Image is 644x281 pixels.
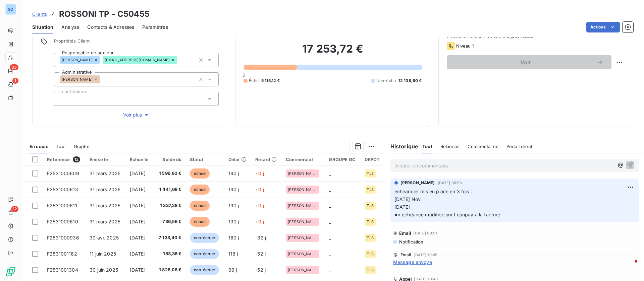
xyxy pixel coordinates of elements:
span: TLS [367,252,373,256]
span: [DATE] [130,187,146,192]
div: Commercial [286,157,321,162]
span: 0 [243,72,245,78]
h6: Historique [385,142,419,150]
span: TLS [367,268,373,272]
button: Actions [586,22,620,32]
span: _ [329,170,331,176]
span: non-échue [190,233,219,243]
div: Délai [228,157,247,162]
span: 31 mars 2025 [90,187,120,192]
span: Portail client [506,144,532,149]
span: [PERSON_NAME] [288,204,317,208]
span: [PERSON_NAME] [288,236,317,240]
div: Émise le [90,157,122,162]
span: En cours [30,144,48,149]
span: [PERSON_NAME] [288,220,317,224]
span: Contacts & Adresses [87,24,134,30]
span: Tout [56,144,66,149]
div: Statut [190,157,220,162]
div: Référence [47,156,82,162]
span: [DATE] [130,203,146,208]
span: échue [190,201,210,211]
span: +0 j [255,203,264,208]
span: Niveau 1 [456,43,474,49]
span: Propriétés Client [54,38,219,48]
span: Email [400,253,411,257]
span: F2531001304 [47,267,78,273]
span: [PERSON_NAME] [400,180,435,186]
span: 1 337,28 € [158,202,182,209]
span: 1 [12,78,18,84]
span: Tout [422,144,432,149]
span: _ [329,251,331,257]
input: Ajouter une valeur [60,96,65,102]
span: Non-échu [376,78,396,84]
span: 30 juin 2025 [90,267,118,273]
span: _ [329,187,331,192]
span: [PERSON_NAME] [288,188,317,192]
span: _ [329,203,331,208]
span: F2531000610 [47,219,78,224]
span: -32 j [255,235,266,240]
span: _ [329,267,331,273]
a: Clients [32,11,47,17]
input: Ajouter une valeur [100,76,105,82]
span: _ [329,235,331,240]
button: Voir plus [54,111,219,119]
span: [PERSON_NAME] [288,268,317,272]
span: non-échue [190,265,219,275]
span: [DATE] [130,251,146,257]
span: Clients [32,11,47,17]
span: F2531000609 [47,170,79,176]
span: +0 j [255,187,264,192]
span: Commentaires [468,144,498,149]
h2: 17 253,72 € [244,42,422,62]
span: Paramètres [142,24,168,30]
span: 7 133,40 € [158,234,182,241]
span: 1 599,60 € [158,170,182,177]
span: Voir plus [123,112,150,118]
span: [PERSON_NAME] [62,77,93,81]
span: 190 j [228,187,239,192]
span: [PERSON_NAME] [288,171,317,175]
span: [EMAIL_ADDRESS][DOMAIN_NAME] [105,58,170,62]
span: 5 115,12 € [261,78,280,84]
input: Ajouter une valeur [177,57,182,63]
span: +0 j [255,170,264,176]
div: DEPOT [365,157,380,162]
span: 1 828,08 € [158,267,182,273]
div: SO [5,4,16,15]
span: [PERSON_NAME] [62,58,93,62]
span: Échu [249,78,259,84]
span: TLS [367,171,373,175]
span: F2531000611 [47,203,77,208]
span: 190 j [228,203,239,208]
span: Graphe [74,144,90,149]
span: non-échue [190,249,219,259]
iframe: Intercom live chat [621,258,637,274]
span: [DATE] 08:51 [413,231,437,235]
span: 83 [10,64,18,70]
div: Solde dû [158,157,182,162]
span: Voir [455,60,597,65]
span: 1 441,68 € [158,186,182,193]
span: -52 j [255,267,266,273]
span: échue [190,217,210,227]
span: TLS [367,236,373,240]
span: 12 [73,156,80,162]
span: Email [399,230,412,236]
span: 118 j [228,251,238,257]
span: F2531001162 [47,251,77,257]
span: échue [190,185,210,195]
span: -52 j [255,251,266,257]
span: 31 mars 2025 [90,219,120,224]
span: Situation [32,24,53,30]
span: Notification [398,239,424,244]
div: Échue le [130,157,150,162]
span: [DATE] [130,219,146,224]
button: Voir [447,55,611,69]
span: [DATE] [130,267,146,273]
span: 183,36 € [158,251,182,257]
div: GROUPE GC [329,157,357,162]
h3: ROSSONI TP - C50455 [59,8,150,20]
